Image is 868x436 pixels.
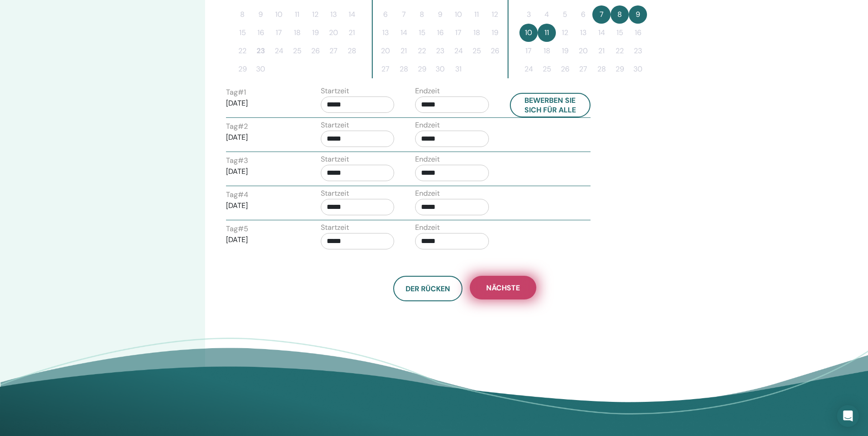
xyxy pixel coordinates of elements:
button: 24 [449,42,467,60]
button: 24 [270,42,288,60]
button: 8 [413,5,431,24]
button: 12 [556,24,574,42]
label: Endzeit [415,188,440,199]
button: 28 [343,42,361,60]
button: 4 [538,5,556,24]
button: 18 [467,24,486,42]
label: Endzeit [415,120,440,131]
button: 30 [431,60,449,78]
button: 7 [592,5,611,24]
label: Startzeit [321,154,349,165]
button: 22 [233,42,252,60]
p: [DATE] [226,200,300,211]
button: 25 [288,42,306,60]
button: 22 [413,42,431,60]
button: 28 [592,60,611,78]
button: 25 [538,60,556,78]
label: Startzeit [321,188,349,199]
button: 13 [574,24,592,42]
button: 14 [395,24,413,42]
button: 18 [538,42,556,60]
button: 27 [376,60,395,78]
label: Startzeit [321,86,349,96]
button: 28 [395,60,413,78]
button: 21 [395,42,413,60]
button: 14 [592,24,611,42]
button: 30 [629,60,647,78]
label: Startzeit [321,222,349,233]
button: 23 [629,42,647,60]
button: 20 [376,42,395,60]
p: [DATE] [226,166,300,177]
button: 8 [611,5,629,24]
button: 8 [233,5,252,24]
button: 19 [306,24,324,42]
label: Tag # 4 [226,189,248,200]
button: 23 [431,42,449,60]
button: 24 [519,60,538,78]
button: 17 [449,24,467,42]
button: 14 [343,5,361,24]
button: 26 [486,42,504,60]
button: 13 [324,5,343,24]
button: 22 [611,42,629,60]
label: Tag # 3 [226,155,248,166]
button: 19 [556,42,574,60]
div: Open Intercom Messenger [837,405,859,427]
button: 11 [288,5,306,24]
p: [DATE] [226,234,300,245]
button: 10 [449,5,467,24]
label: Tag # 2 [226,121,248,132]
button: 29 [413,60,431,78]
button: 18 [288,24,306,42]
button: 27 [324,42,343,60]
button: Der Rücken [393,276,462,301]
button: 10 [270,5,288,24]
button: 16 [431,24,449,42]
button: 21 [343,24,361,42]
label: Startzeit [321,120,349,131]
button: 26 [306,42,324,60]
button: 15 [233,24,252,42]
button: 9 [431,5,449,24]
button: 31 [449,60,467,78]
button: 3 [519,5,538,24]
button: 20 [324,24,343,42]
button: 10 [519,24,538,42]
button: 15 [611,24,629,42]
button: 17 [519,42,538,60]
button: 12 [306,5,324,24]
button: Nächste [470,276,536,299]
button: 11 [467,5,486,24]
button: 27 [574,60,592,78]
button: 16 [252,24,270,42]
button: 17 [270,24,288,42]
label: Endzeit [415,154,440,165]
button: 25 [467,42,486,60]
button: 29 [611,60,629,78]
button: 16 [629,24,647,42]
button: 20 [574,42,592,60]
button: 7 [395,5,413,24]
button: 30 [252,60,270,78]
p: [DATE] [226,132,300,143]
button: 6 [574,5,592,24]
button: 9 [252,5,270,24]
span: Nächste [486,283,520,293]
label: Tag # 5 [226,223,248,234]
button: 6 [376,5,395,24]
label: Endzeit [415,86,440,96]
button: 12 [486,5,504,24]
button: 9 [629,5,647,24]
p: [DATE] [226,98,300,109]
label: Endzeit [415,222,440,233]
button: 5 [556,5,574,24]
button: 23 [252,42,270,60]
span: Der Rücken [406,284,450,294]
button: 15 [413,24,431,42]
label: Tag # 1 [226,87,246,98]
button: 29 [233,60,252,78]
button: 13 [376,24,395,42]
button: 21 [592,42,611,60]
button: Bewerben Sie sich für alle [510,93,591,117]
